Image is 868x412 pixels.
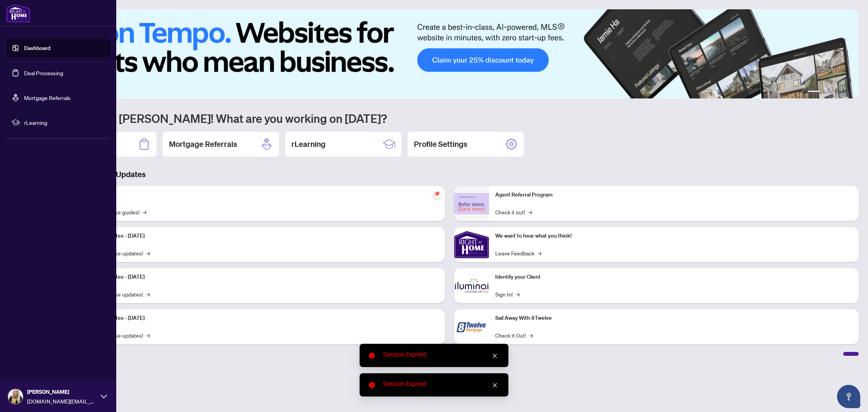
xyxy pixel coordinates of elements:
[146,331,150,340] span: →
[823,91,826,94] button: 2
[454,227,489,262] img: We want to hear what you think!
[528,208,532,216] span: →
[837,385,860,408] button: Open asap
[516,290,520,298] span: →
[495,331,533,340] a: Check it Out!→
[8,389,23,404] img: Profile Icon
[414,139,467,150] h2: Profile Settings
[848,91,851,94] button: 6
[491,381,499,390] a: Close
[492,353,498,359] span: close
[454,309,489,344] img: Sail Away With 8Twelve
[81,314,439,322] p: Platform Updates - [DATE]
[454,193,489,214] img: Agent Referral Program
[529,331,533,340] span: →
[842,91,845,94] button: 5
[369,382,375,388] span: close-circle
[369,353,375,359] span: close-circle
[24,118,105,127] span: rLearning
[143,208,146,216] span: →
[495,249,541,257] a: Leave Feedback→
[40,169,859,180] h3: Brokerage & Industry Updates
[537,249,541,257] span: →
[27,397,97,405] span: [DOMAIN_NAME][EMAIL_ADDRESS][DOMAIN_NAME]
[808,91,820,94] button: 1
[495,232,852,240] p: We want to hear what you think!
[495,191,852,199] p: Agent Referral Program
[495,208,532,216] a: Check it out!→
[829,91,832,94] button: 3
[495,290,520,298] a: Sign In!→
[383,379,499,389] div: Session Expired
[492,383,498,388] span: close
[24,45,50,52] a: Dashboard
[24,94,71,101] a: Mortgage Referrals
[24,69,63,76] a: Deal Processing
[432,189,442,198] span: pushpin
[291,139,325,150] h2: rLearning
[491,352,499,360] a: Close
[146,249,150,257] span: →
[495,273,852,281] p: Identify your Client
[495,314,852,322] p: Sail Away With 8Twelve
[81,191,439,199] p: Self-Help
[169,139,237,150] h2: Mortgage Referrals
[40,111,859,126] h1: Welcome back [PERSON_NAME]! What are you working on [DATE]?
[27,388,97,396] span: [PERSON_NAME]
[40,9,859,98] img: Slide 0
[454,268,489,303] img: Identify your Client
[6,4,30,22] img: logo
[835,91,839,94] button: 4
[383,350,499,359] div: Session Expired
[81,273,439,281] p: Platform Updates - [DATE]
[146,290,150,298] span: →
[81,232,439,240] p: Platform Updates - [DATE]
